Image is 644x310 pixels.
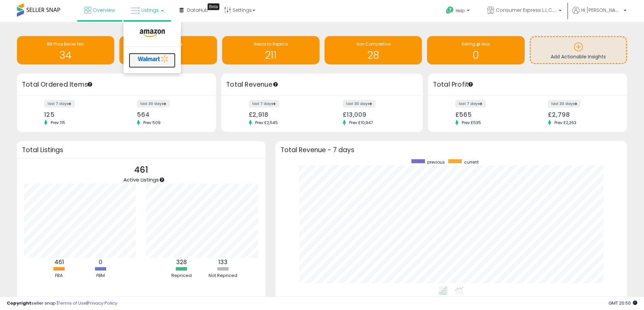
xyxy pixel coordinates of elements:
[99,258,102,266] b: 0
[456,8,465,13] span: Help
[249,100,279,108] label: last 7 days
[123,50,213,61] h1: 21
[430,50,521,61] h1: 0
[161,273,202,279] div: Repriced
[208,3,219,10] div: Tooltip anchor
[54,258,64,266] b: 461
[58,300,87,306] a: Terms of Use
[20,50,111,61] h1: 34
[328,50,419,61] h1: 28
[7,300,117,307] div: seller snap | |
[468,81,474,87] div: Tooltip anchor
[187,7,208,13] span: DataHub
[551,53,606,60] span: Add Actionable Insights
[154,41,182,47] span: Inventory Age
[427,36,524,64] a: Selling @ Max 0
[272,81,279,87] div: Tooltip anchor
[496,7,557,13] span: Consumer Express L.L.C. [GEOGRAPHIC_DATA]
[346,120,377,125] span: Prev: £10,947
[218,258,228,266] b: 133
[572,7,626,22] a: Hi [PERSON_NAME]
[123,164,159,176] p: 461
[226,80,418,89] h3: Total Revenue
[249,111,317,118] div: £2,918
[80,273,121,279] div: FBM
[44,100,75,108] label: last 7 days
[427,159,445,165] span: previous
[548,111,615,118] div: £2,798
[39,273,79,279] div: FBA
[176,258,187,266] b: 328
[203,273,243,279] div: Not Repriced
[455,100,486,108] label: last 7 days
[343,111,411,118] div: £13,009
[551,120,580,125] span: Prev: £2,263
[22,80,211,89] h3: Total Ordered Items
[464,159,479,165] span: current
[531,37,626,63] a: Add Actionable Insights
[119,36,217,64] a: Inventory Age 21
[356,41,390,47] span: Non Competitive
[159,177,165,183] div: Tooltip anchor
[281,147,622,152] h3: Total Revenue - 7 days
[222,36,319,64] a: Needs to Reprice 211
[22,147,260,152] h3: Total Listings
[137,100,170,108] label: last 30 days
[47,120,69,125] span: Prev: 115
[609,300,637,306] span: 2025-10-8 20:50 GMT
[581,7,622,13] span: Hi [PERSON_NAME]
[137,111,204,118] div: 564
[44,111,112,118] div: 125
[325,36,422,64] a: Non Competitive 28
[446,6,454,15] i: Get Help
[93,7,115,13] span: Overview
[252,120,281,125] span: Prev: £2,545
[7,300,31,306] strong: Copyright
[141,7,159,13] span: Listings
[87,81,93,87] div: Tooltip anchor
[254,41,288,47] span: Needs to Reprice
[88,300,117,306] a: Privacy Policy
[123,176,159,183] span: Active Listings
[140,120,164,125] span: Prev: 509
[548,100,581,108] label: last 30 days
[225,50,316,61] h1: 211
[458,120,484,125] span: Prev: £535
[17,36,114,64] a: BB Price Below Min 34
[47,41,84,47] span: BB Price Below Min
[440,1,476,22] a: Help
[433,80,622,89] h3: Total Profit
[343,100,376,108] label: last 30 days
[461,41,490,47] span: Selling @ Max
[455,111,523,118] div: £565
